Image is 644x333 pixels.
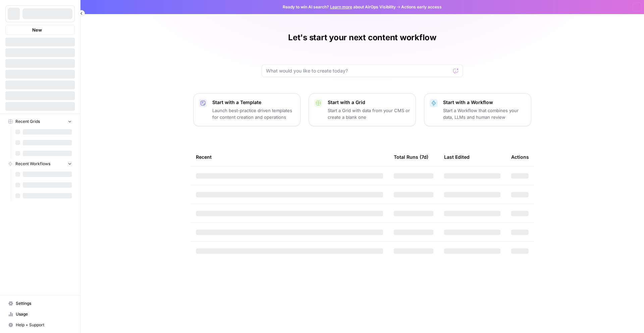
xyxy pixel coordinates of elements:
[32,27,42,33] span: New
[330,4,352,9] a: Learn more
[394,148,428,166] div: Total Runs (7d)
[5,320,75,330] button: Help + Support
[212,99,295,106] p: Start with a Template
[309,93,416,126] button: Start with a GridStart a Grid with data from your CMS or create a blank one
[16,300,72,306] span: Settings
[15,161,50,167] span: Recent Workflows
[16,311,72,317] span: Usage
[5,25,75,35] button: New
[5,298,75,309] a: Settings
[16,322,72,328] span: Help + Support
[511,148,529,166] div: Actions
[443,99,526,106] p: Start with a Workflow
[328,107,410,121] p: Start a Grid with data from your CMS or create a blank one
[5,116,75,127] button: Recent Grids
[283,4,396,10] span: Ready to win AI search? about AirOps Visibility
[5,159,75,169] button: Recent Workflows
[193,93,301,126] button: Start with a TemplateLaunch best-practice driven templates for content creation and operations
[328,99,410,106] p: Start with a Grid
[444,148,470,166] div: Last Edited
[443,107,526,121] p: Start a Workflow that combines your data, LLMs and human review
[266,67,450,74] input: What would you like to create today?
[5,309,75,320] a: Usage
[15,118,40,125] span: Recent Grids
[212,107,295,121] p: Launch best-practice driven templates for content creation and operations
[401,4,442,10] span: Actions early access
[288,32,436,43] h1: Let's start your next content workflow
[196,148,383,166] div: Recent
[424,93,531,126] button: Start with a WorkflowStart a Workflow that combines your data, LLMs and human review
